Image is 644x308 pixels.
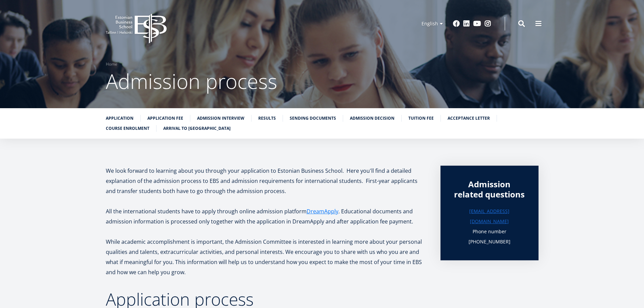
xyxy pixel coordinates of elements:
[106,67,277,95] span: Admission process
[473,20,481,27] a: Youtube
[350,115,395,122] a: Admission decision
[106,115,134,122] a: Application
[484,20,491,27] a: Instagram
[258,115,276,122] a: Results
[454,206,525,227] a: [EMAIL_ADDRESS][DOMAIN_NAME]
[307,206,338,216] a: DreamApply
[454,227,525,247] p: Phone number [PHONE_NUMBER]
[106,61,117,68] a: Home
[448,115,490,122] a: Acceptance letter
[197,115,244,122] a: Admission interview
[454,179,525,199] div: Admission related questions
[106,291,427,308] h2: Application process
[408,115,434,122] a: Tuition fee
[106,125,149,132] a: Course enrolment
[163,125,231,132] a: Arrival to [GEOGRAPHIC_DATA]
[106,206,427,227] p: All the international students have to apply through online admission platform . Educational docu...
[463,20,470,27] a: Linkedin
[106,237,427,277] p: While academic accomplishment is important, the Admission Committee is interested in learning mor...
[106,166,427,196] p: We look forward to learning about you through your application to Estonian Business School. Here ...
[290,115,336,122] a: Sending documents
[147,115,183,122] a: Application fee
[453,20,460,27] a: Facebook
